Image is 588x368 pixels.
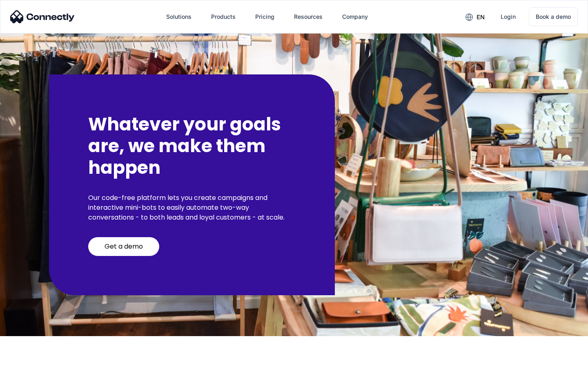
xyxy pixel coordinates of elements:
[477,11,485,23] div: en
[166,11,192,22] div: Solutions
[342,11,368,22] div: Company
[105,242,143,251] div: Get a demo
[88,114,296,178] h2: Whatever your goals are, we make them happen
[88,237,159,256] a: Get a demo
[88,193,296,222] p: Our code-free platform lets you create campaigns and interactive mini-bots to easily automate two...
[8,354,49,365] aside: Language selected: English
[16,354,49,365] ul: Language list
[211,11,236,22] div: Products
[501,11,516,22] div: Login
[255,11,274,22] div: Pricing
[529,7,578,26] a: Book a demo
[494,7,522,27] a: Login
[10,10,75,23] img: Connectly Logo
[294,11,323,22] div: Resources
[249,7,281,27] a: Pricing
